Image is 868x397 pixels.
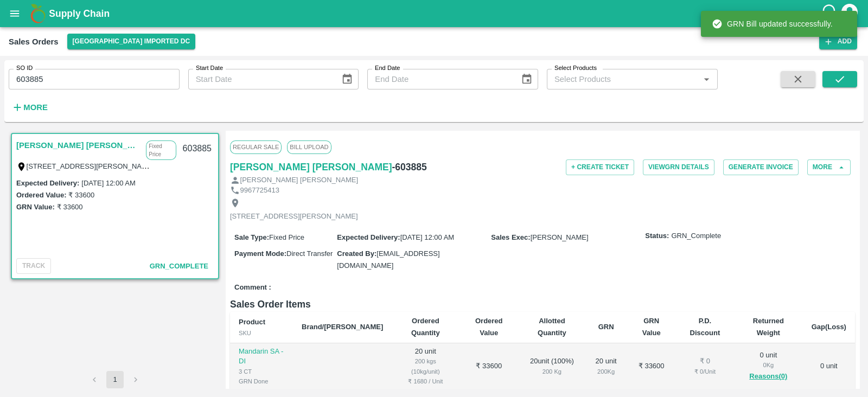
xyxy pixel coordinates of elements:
[459,343,519,390] td: ₹ 33600
[2,1,27,26] button: open drawer
[176,136,218,162] div: 603885
[392,159,427,175] h6: - 603885
[68,191,94,199] label: ₹ 33600
[23,103,48,112] strong: More
[49,8,110,19] b: Supply Chain
[239,347,284,367] p: Mandarin SA -DI
[723,159,799,175] button: Generate Invoice
[671,231,721,241] span: GRN_Complete
[643,159,714,175] button: ViewGRN Details
[9,69,180,89] input: Enter SO ID
[16,191,66,199] label: Ordered Value:
[400,376,450,386] div: ₹ 1680 / Unit
[230,212,358,222] p: [STREET_ADDRESS][PERSON_NAME]
[594,367,618,376] div: 200 Kg
[239,367,284,376] div: 3 CT
[743,360,794,370] div: 0 Kg
[400,233,454,241] span: [DATE] 12:00 AM
[16,179,79,187] label: Expected Delivery :
[16,64,33,73] label: SO ID
[821,4,840,23] div: customer-support
[84,371,146,388] nav: pagination navigation
[240,185,279,196] p: 9967725413
[9,35,59,49] div: Sales Orders
[743,350,794,383] div: 0 unit
[807,159,851,175] button: More
[392,343,459,390] td: 20 unit
[753,317,784,337] b: Returned Weight
[375,64,400,73] label: End Date
[685,367,725,376] div: ₹ 0 / Unit
[699,72,713,86] button: Open
[550,72,697,86] input: Select Products
[594,356,618,376] div: 20 unit
[337,69,358,89] button: Choose date
[337,249,376,258] label: Created By :
[566,159,634,175] button: + Create Ticket
[196,64,223,73] label: Start Date
[554,64,597,73] label: Select Products
[337,249,439,270] span: [EMAIL_ADDRESS][DOMAIN_NAME]
[269,233,304,241] span: Fixed Price
[642,317,661,337] b: GRN Value
[150,262,208,270] span: GRN_Complete
[287,140,331,153] span: Bill Upload
[230,140,282,153] span: Regular Sale
[491,233,530,241] label: Sales Exec :
[685,356,725,367] div: ₹ 0
[538,317,566,337] b: Allotted Quantity
[239,318,265,326] b: Product
[239,328,284,338] div: SKU
[803,343,855,390] td: 0 unit
[531,233,589,241] span: [PERSON_NAME]
[812,323,846,331] b: Gap(Loss)
[840,2,859,25] div: account of current user
[16,203,55,211] label: GRN Value:
[81,179,135,187] label: [DATE] 12:00 AM
[234,283,271,293] label: Comment :
[9,98,50,117] button: More
[239,376,284,386] div: GRN Done
[400,356,450,376] div: 200 kgs (10kg/unit)
[712,14,833,34] div: GRN Bill updated successfully.
[627,343,676,390] td: ₹ 33600
[743,370,794,383] button: Reasons(0)
[67,34,196,49] button: Select DC
[27,3,49,24] img: logo
[106,371,124,388] button: page 1
[367,69,512,89] input: End Date
[286,249,333,258] span: Direct Transfer
[302,323,383,331] b: Brand/[PERSON_NAME]
[234,233,269,241] label: Sale Type :
[475,317,503,337] b: Ordered Value
[645,231,669,241] label: Status:
[527,356,576,376] div: 20 unit ( 100 %)
[598,323,614,331] b: GRN
[240,175,358,185] p: [PERSON_NAME] [PERSON_NAME]
[49,6,821,21] a: Supply Chain
[516,69,537,89] button: Choose date
[337,233,400,241] label: Expected Delivery :
[188,69,333,89] input: Start Date
[16,138,141,152] a: [PERSON_NAME] [PERSON_NAME]
[57,203,83,211] label: ₹ 33600
[527,367,576,376] div: 200 Kg
[690,317,720,337] b: P.D. Discount
[234,249,286,258] label: Payment Mode :
[411,317,440,337] b: Ordered Quantity
[230,159,392,175] a: [PERSON_NAME] [PERSON_NAME]
[27,162,155,170] label: [STREET_ADDRESS][PERSON_NAME]
[819,34,857,49] button: Add
[230,297,855,312] h6: Sales Order Items
[146,140,176,160] p: Fixed Price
